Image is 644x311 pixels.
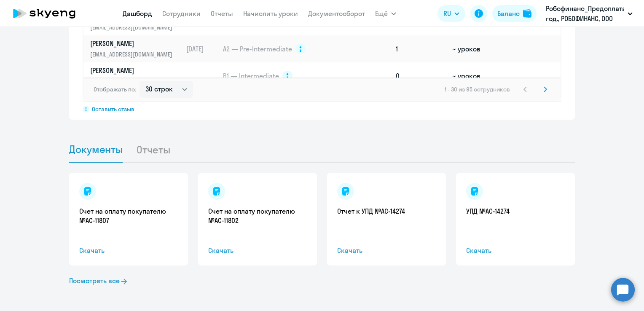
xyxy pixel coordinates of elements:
[223,71,279,80] span: B1 — Intermediate
[92,105,134,113] span: Оставить отзыв
[90,66,182,86] a: [PERSON_NAME][EMAIL_ADDRESS][DOMAIN_NAME]
[337,245,436,255] span: Скачать
[337,206,436,216] a: Отчет к УПД №AC-14274
[243,9,298,18] a: Начислить уроки
[208,245,307,255] span: Скачать
[90,50,177,59] p: [EMAIL_ADDRESS][DOMAIN_NAME]
[445,86,510,93] span: 1 - 30 из 95 сотрудников
[449,35,500,62] td: ~ уроков
[523,9,531,18] img: balance
[208,206,307,225] a: Счет на оплату покупателю №AC-11802
[69,137,575,163] ul: Tabs
[466,245,565,255] span: Скачать
[183,35,222,62] td: [DATE]
[90,77,177,86] p: [EMAIL_ADDRESS][DOMAIN_NAME]
[79,245,178,255] span: Скачать
[443,8,451,19] span: RU
[90,39,177,48] p: [PERSON_NAME]
[162,9,201,18] a: Сотрудники
[79,206,178,225] a: Счет на оплату покупателю №AC-11807
[90,39,182,59] a: [PERSON_NAME][EMAIL_ADDRESS][DOMAIN_NAME]
[375,5,396,22] button: Ещё
[94,86,136,93] span: Отображать по:
[392,35,449,62] td: 1
[466,206,565,216] a: УПД №AC-14274
[90,23,177,32] p: [EMAIL_ADDRESS][DOMAIN_NAME]
[90,66,177,75] p: [PERSON_NAME]
[449,62,500,89] td: ~ уроков
[123,9,152,18] a: Дашборд
[375,8,388,19] span: Ещё
[437,5,465,22] button: RU
[497,8,520,19] div: Баланс
[69,143,123,155] span: Документы
[69,276,127,286] a: Посмотреть все
[542,3,637,24] button: Робофинанс_Предоплата_Договор_2025 год., РОБОФИНАНС, ООО
[492,5,537,22] button: Балансbalance
[308,9,365,18] a: Документооборот
[392,62,449,89] td: 0
[211,9,233,18] a: Отчеты
[546,3,624,24] p: Робофинанс_Предоплата_Договор_2025 год., РОБОФИНАНС, ООО
[223,44,292,54] span: A2 — Pre-Intermediate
